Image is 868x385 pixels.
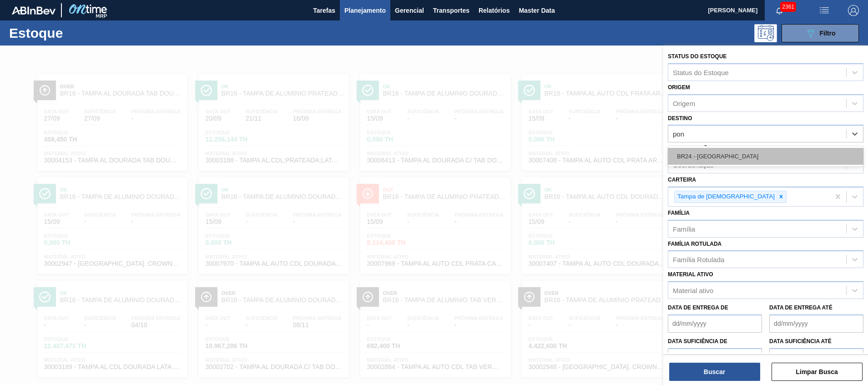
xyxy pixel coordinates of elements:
span: Planejamento [344,5,386,16]
button: Notificações [765,4,794,17]
label: Coordenação [668,146,712,152]
span: Gerencial [395,5,424,16]
label: Destino [668,115,692,122]
div: BR24 - [GEOGRAPHIC_DATA] [668,148,863,165]
span: Relatórios [479,5,510,16]
label: Carteira [668,177,696,183]
img: Logout [848,5,859,16]
label: Status do Estoque [668,53,727,60]
div: Família Rotulada [673,256,724,263]
label: Data de Entrega até [769,304,833,311]
span: Transportes [433,5,469,16]
span: Master Data [519,5,555,16]
img: TNhmsLtSVTkK8tSr43FrP2fwEKptu5GPRR3wAAAABJRU5ErkJggg== [12,6,56,15]
input: dd/mm/yyyy [769,348,863,366]
button: Filtro [782,24,859,42]
div: Origem [673,99,695,107]
label: Data suficiência de [668,338,727,344]
h1: Estoque [9,28,145,38]
label: Material ativo [668,271,713,278]
label: Família [668,210,690,216]
div: Tampa de [DEMOGRAPHIC_DATA] [675,191,776,203]
div: Pogramando: nenhum usuário selecionado [754,24,777,42]
label: Data de Entrega de [668,304,728,311]
div: Material ativo [673,287,713,294]
span: Tarefas [313,5,335,16]
label: Data suficiência até [769,338,832,344]
label: Família Rotulada [668,241,722,247]
span: 2361 [780,2,796,12]
label: Origem [668,84,690,91]
span: Filtro [820,30,836,37]
div: Status do Estoque [673,68,729,76]
div: Família [673,225,695,233]
img: userActions [819,5,830,16]
input: dd/mm/yyyy [668,348,762,366]
input: dd/mm/yyyy [668,314,762,333]
input: dd/mm/yyyy [769,314,863,333]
